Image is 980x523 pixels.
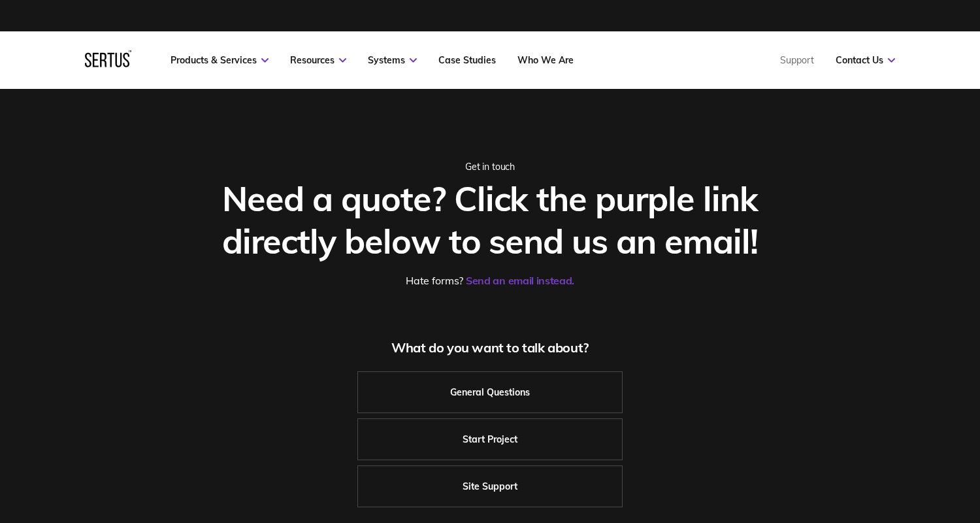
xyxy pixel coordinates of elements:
[780,54,814,66] a: Support
[198,274,783,287] div: Hate forms?
[357,371,623,413] a: General Questions
[198,339,783,356] div: What do you want to talk about?
[198,161,783,173] div: Get in touch
[368,54,417,66] a: Systems
[198,177,783,262] div: Need a quote? Click the purple link directly below to send us an email!
[517,54,574,66] a: Who We Are
[171,54,269,66] a: Products & Services
[290,54,346,66] a: Resources
[836,54,895,66] a: Contact Us
[357,418,623,460] a: Start Project
[357,465,623,507] a: Site Support
[438,54,496,66] a: Case Studies
[466,274,574,287] a: Send an email instead.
